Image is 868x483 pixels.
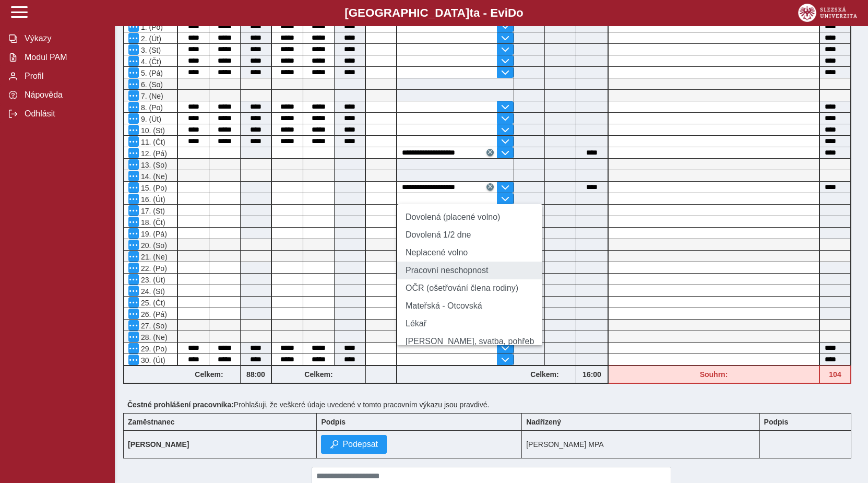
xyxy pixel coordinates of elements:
button: Menu [128,21,139,32]
span: 6. (So) [139,80,163,89]
span: Profil [21,72,106,81]
span: 29. (Po) [139,345,167,353]
div: Fond pracovní doby (176 h) a součet hodin (104 h) se neshodují! [609,366,820,384]
button: Menu [128,263,139,273]
span: Odhlásit [21,109,106,119]
img: logo_web_su.png [798,4,857,22]
button: Menu [128,355,139,365]
button: Menu [128,159,139,170]
td: [PERSON_NAME] MPA [522,431,759,458]
button: Menu [128,113,139,124]
span: 20. (So) [139,241,167,250]
span: 14. (Ne) [139,172,168,181]
span: 21. (Ne) [139,253,168,261]
button: Menu [128,309,139,319]
span: 19. (Pá) [139,230,167,238]
button: Menu [128,148,139,158]
span: 7. (Ne) [139,92,163,100]
button: Menu [128,90,139,101]
button: Menu [128,320,139,331]
b: Zaměstnanec [128,418,174,426]
span: 28. (Ne) [139,333,168,341]
span: o [516,6,524,19]
span: 10. (St) [139,126,165,135]
li: [PERSON_NAME], svatba, pohřeb [397,333,542,350]
span: Podepsat [342,440,378,449]
span: 2. (Út) [139,34,161,43]
button: Menu [128,79,139,89]
button: Menu [128,67,139,78]
span: 22. (Po) [139,264,167,273]
button: Menu [128,182,139,193]
b: Nadřízený [526,418,561,426]
span: D [508,6,516,19]
button: Menu [128,171,139,181]
div: Fond pracovní doby (176 h) a součet hodin (104 h) se neshodují! [820,366,851,384]
span: t [469,6,473,19]
b: 16:00 [576,370,608,379]
b: Celkem: [272,370,365,379]
button: Menu [128,251,139,262]
li: Neplacené volno [397,244,542,262]
span: 23. (Út) [139,276,165,284]
button: Menu [128,44,139,55]
li: Pracovní neschopnost [397,262,542,279]
button: Menu [128,274,139,285]
button: Menu [128,286,139,296]
span: 24. (St) [139,287,165,296]
span: 3. (St) [139,46,161,54]
button: Menu [128,56,139,66]
span: 18. (Čt) [139,218,165,227]
button: Menu [128,228,139,239]
button: Podepsat [321,435,387,454]
span: 25. (Čt) [139,299,165,307]
b: Celkem: [178,370,240,379]
button: Menu [128,136,139,147]
span: 9. (Út) [139,115,161,123]
span: Modul PAM [21,53,106,62]
span: 1. (Po) [139,23,163,31]
span: 4. (Čt) [139,57,161,66]
button: Menu [128,217,139,227]
span: 12. (Pá) [139,149,167,158]
b: Čestné prohlášení pracovníka: [127,400,234,409]
button: Menu [128,125,139,135]
span: 30. (Út) [139,356,165,364]
span: Výkazy [21,34,106,43]
button: Menu [128,194,139,204]
li: OČR (ošetřování člena rodiny) [397,279,542,297]
li: Dovolená (placené volno) [397,208,542,226]
button: Menu [128,205,139,216]
b: 88:00 [241,370,271,379]
button: Menu [128,33,139,43]
span: 5. (Pá) [139,69,163,77]
li: Mateřská - Otcovská [397,297,542,315]
li: Dovolená 1/2 dne [397,226,542,244]
span: Nápověda [21,90,106,100]
button: Menu [128,343,139,354]
b: [PERSON_NAME] [128,440,189,449]
button: Menu [128,240,139,250]
span: 17. (St) [139,207,165,215]
button: Menu [128,332,139,342]
span: 11. (Čt) [139,138,165,146]
b: 104 [820,370,850,379]
span: 15. (Po) [139,184,167,192]
b: Souhrn: [700,370,728,379]
span: 8. (Po) [139,103,163,112]
button: Menu [128,297,139,308]
span: 16. (Út) [139,195,165,204]
button: Menu [128,102,139,112]
span: 26. (Pá) [139,310,167,319]
b: [GEOGRAPHIC_DATA] a - Evi [31,6,837,20]
b: Podpis [764,418,789,426]
li: Lékař [397,315,542,333]
span: 27. (So) [139,322,167,330]
span: 13. (So) [139,161,167,169]
b: Podpis [321,418,346,426]
b: Celkem: [514,370,576,379]
div: Prohlašuji, že veškeré údaje uvedené v tomto pracovním výkazu jsou pravdivé. [123,396,860,413]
